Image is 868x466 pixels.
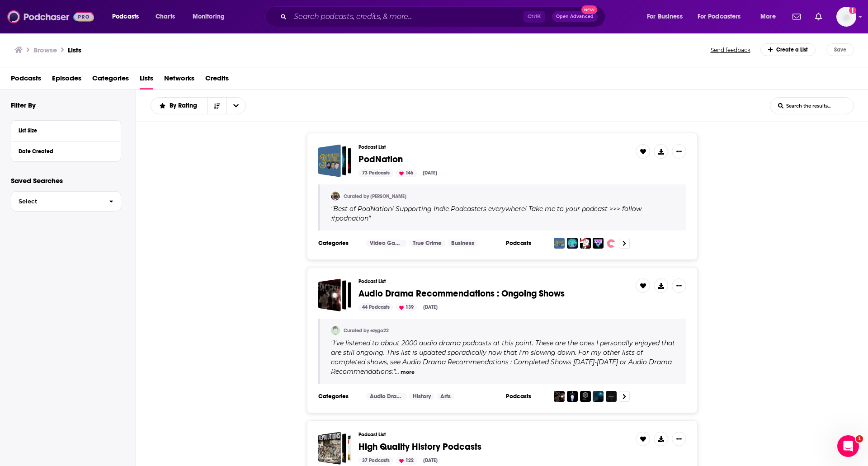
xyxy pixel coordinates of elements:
[92,71,129,89] a: Categories
[331,339,675,376] span: I've listened to about 2000 audio drama podcasts at this point. These are the ones I personally e...
[106,9,151,24] button: open menu
[593,391,604,402] img: DERELICT
[593,238,604,249] img: Super Media Bros Podcast
[754,9,787,24] button: open menu
[344,193,406,199] a: Curated by [PERSON_NAME]
[552,11,598,22] button: Open AdvancedNew
[290,9,524,24] input: Search podcasts, credits, & more...
[359,441,481,452] span: High Quality History Podcasts
[826,43,854,56] button: Save
[409,393,434,400] a: History
[395,367,399,376] span: ...
[856,435,863,442] span: 1
[226,98,245,114] button: open menu
[331,326,340,335] img: ezygo22
[448,240,478,247] a: Business
[11,71,41,89] span: Podcasts
[366,393,407,400] a: Audio Drama
[647,10,683,23] span: For Business
[606,238,617,249] img: Eat Crime
[581,5,598,14] span: New
[420,457,441,465] div: [DATE]
[19,124,113,136] button: List Size
[789,9,804,24] a: Show notifications dropdown
[68,46,81,54] a: Lists
[164,71,194,89] a: Networks
[672,432,686,446] button: Show More Button
[672,144,686,159] button: Show More Button
[359,288,565,299] span: Audio Drama Recommendations : Ongoing Shows
[274,6,614,27] div: Search podcasts, credits, & more...
[606,391,617,402] img: Malevolent
[567,238,578,249] img: Cold Callers Comedy
[150,9,180,24] a: Charts
[359,457,393,465] div: 37 Podcasts
[151,97,246,114] h2: Choose List sort
[396,457,417,465] div: 122
[567,391,578,402] img: The Pasithea Powder
[52,71,81,89] a: Episodes
[11,191,121,212] button: Select
[140,71,153,89] a: Lists
[698,10,741,23] span: For Podcasters
[366,240,407,247] a: Video Games
[318,432,351,465] span: High Quality History Podcasts
[580,238,591,249] img: Cage's Kiss: The Nicolas Cage Podcast
[359,303,393,311] div: 44 Podcasts
[318,240,359,247] h3: Categories
[112,10,139,23] span: Podcasts
[556,14,594,19] span: Open Advanced
[708,46,753,54] button: Send feedback
[419,169,441,177] div: [DATE]
[396,303,417,311] div: 139
[359,144,628,150] h3: Podcast List
[186,9,236,24] button: open menu
[331,205,642,222] span: " "
[359,155,403,165] a: PodNation
[396,169,417,177] div: 146
[193,10,225,23] span: Monitoring
[692,9,754,24] button: open menu
[506,240,547,247] h3: Podcasts
[554,391,565,402] img: Edict Zero - FIS
[11,101,36,109] h2: Filter By
[331,205,642,222] span: Best of PodNation! Supporting Indie Podcasters everywhere! Take me to your podcast >>> follow #po...
[156,10,175,23] span: Charts
[344,328,389,334] a: Curated by ezygo22
[33,46,57,54] h3: Browse
[170,103,200,109] span: By Rating
[359,154,403,165] span: PodNation
[420,303,441,311] div: [DATE]
[359,169,393,177] div: 73 Podcasts
[437,393,454,400] a: Arts
[849,7,856,14] svg: Add a profile image
[208,98,226,114] button: Sort Direction
[401,368,415,376] button: more
[837,435,859,457] iframe: Intercom live chat
[836,7,856,27] span: Logged in as gabrielle.gantz
[7,8,94,25] img: Podchaser - Follow, Share and Rate Podcasts
[331,192,340,201] img: Alex3HL
[205,71,229,89] a: Credits
[409,240,445,247] a: True Crime
[11,176,121,185] p: Saved Searches
[672,278,686,293] button: Show More Button
[331,339,675,376] span: " "
[11,198,102,204] span: Select
[836,7,856,27] button: Show profile menu
[641,9,694,24] button: open menu
[524,11,545,23] span: Ctrl K
[318,278,351,311] a: Audio Drama Recommendations : Ongoing Shows
[836,7,856,27] img: User Profile
[359,289,565,299] a: Audio Drama Recommendations : Ongoing Shows
[506,393,547,400] h3: Podcasts
[318,144,351,177] a: PodNation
